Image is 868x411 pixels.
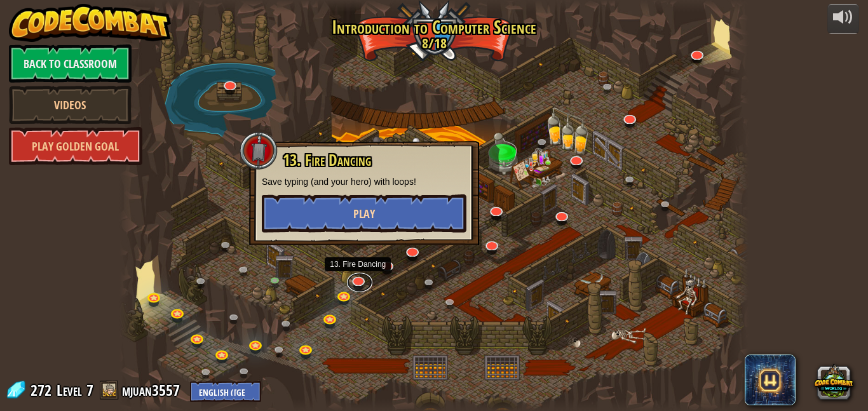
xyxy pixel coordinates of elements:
button: Adjust volume [827,4,859,34]
span: Play [353,206,375,222]
p: Save typing (and your hero) with loops! [262,175,466,188]
button: Play [262,194,466,232]
a: Videos [9,86,132,124]
span: 13. Fire Dancing [283,149,371,171]
a: Back to Classroom [9,44,132,83]
a: Play Golden Goal [9,127,142,165]
span: 7 [86,380,93,400]
a: mjuan3557 [122,380,184,400]
span: Level [57,380,82,401]
span: 272 [31,380,55,400]
img: CodeCombat - Learn how to code by playing a game [9,4,172,42]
